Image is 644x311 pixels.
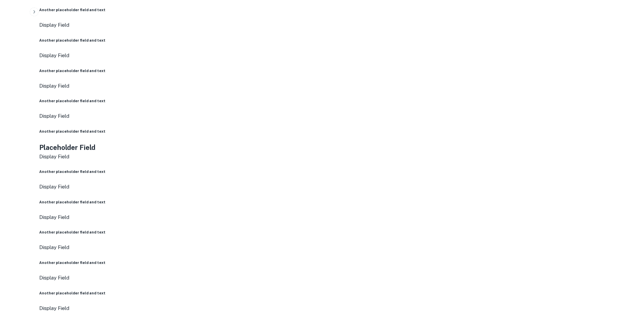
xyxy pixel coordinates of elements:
[39,68,639,73] h6: Another placeholder field and text
[39,7,639,13] h6: Another placeholder field and text
[39,229,639,235] h6: Another placeholder field and text
[39,199,639,205] h6: Another placeholder field and text
[39,38,639,43] h6: Another placeholder field and text
[39,112,639,120] p: Display Field
[39,243,639,251] p: Display Field
[39,153,639,161] p: Display Field
[610,257,644,289] iframe: Chat Widget
[39,213,639,221] p: Display Field
[39,169,639,174] h6: Another placeholder field and text
[39,21,639,29] p: Display Field
[39,142,639,153] h5: Placeholder Field
[39,82,639,90] p: Display Field
[39,129,639,134] h6: Another placeholder field and text
[39,51,639,60] p: Display Field
[39,98,639,104] h6: Another placeholder field and text
[39,183,639,191] p: Display Field
[39,260,639,265] h6: Another placeholder field and text
[39,274,639,282] p: Display Field
[39,290,639,296] h6: Another placeholder field and text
